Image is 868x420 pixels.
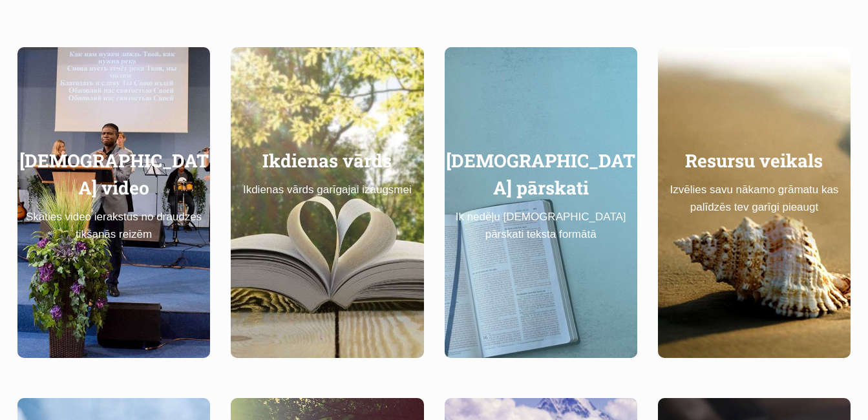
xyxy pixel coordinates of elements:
[231,181,423,198] p: Ikdienas vārds garīgajai izaugsmei
[231,147,423,174] h2: Ikdienas vārds
[445,208,637,243] p: Ik nedēļu [DEMOGRAPHIC_DATA] pārskati teksta formātā
[445,147,637,202] h2: [DEMOGRAPHIC_DATA] pārskati
[231,47,423,358] a: Ikdienas vārdsIkdienas vārds garīgajai izaugsmei
[17,47,210,358] a: [DEMOGRAPHIC_DATA] videoSkaties video ierakstus no draudzes tikšanās reizēm
[17,147,210,202] h2: [DEMOGRAPHIC_DATA] video
[658,181,851,216] p: Izvēlies savu nākamo grāmatu kas palīdzēs tev garīgi pieaugt
[658,47,851,358] a: Garīgās izaugsmes skola
[445,47,637,358] a: [DEMOGRAPHIC_DATA] pārskatiIk nedēļu [DEMOGRAPHIC_DATA] pārskati teksta formātā
[658,147,851,174] h2: Resursu veikals
[17,208,210,261] p: Skaties video ierakstus no draudzes tikšanās reizēm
